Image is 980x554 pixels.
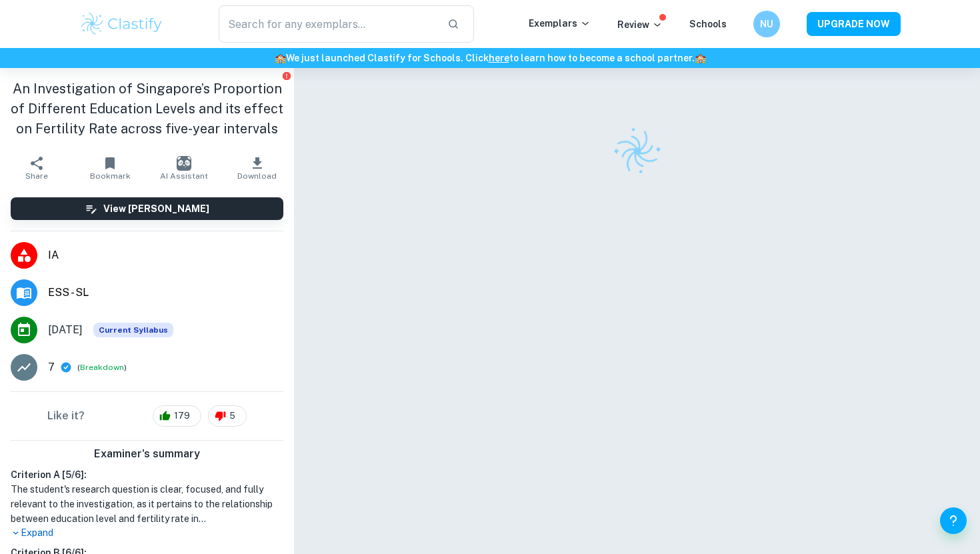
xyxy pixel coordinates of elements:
span: 179 [167,409,197,423]
h6: Examiner's summary [5,446,289,462]
button: Bookmark [73,149,147,187]
img: Clastify logo [79,11,164,37]
p: 7 [48,359,55,375]
span: 🏫 [275,53,286,63]
button: Breakdown [80,361,124,373]
a: Schools [689,19,727,29]
span: IA [48,247,283,263]
div: 5 [208,405,247,427]
img: AI Assistant [177,156,191,171]
span: [DATE] [48,322,83,338]
img: Clastify logo [604,119,669,184]
h6: Criterion A [ 5 / 6 ]: [11,467,283,482]
div: 179 [153,405,201,427]
span: Share [25,171,48,181]
h1: An Investigation of Singapore’s Proportion of Different Education Levels and its effect on Fertil... [11,79,283,139]
span: ( ) [77,361,127,374]
span: Bookmark [90,171,131,181]
span: ESS - SL [48,285,283,301]
button: Download [221,149,294,187]
p: Expand [11,526,283,540]
button: Help and Feedback [940,507,967,534]
button: View [PERSON_NAME] [11,197,283,220]
h1: The student's research question is clear, focused, and fully relevant to the investigation, as it... [11,482,283,526]
h6: NU [759,17,775,31]
span: Current Syllabus [93,323,173,337]
span: AI Assistant [160,171,208,181]
a: here [489,53,509,63]
div: This exemplar is based on the current syllabus. Feel free to refer to it for inspiration/ideas wh... [93,323,173,337]
span: Download [237,171,277,181]
button: UPGRADE NOW [807,12,901,36]
button: Report issue [281,71,291,81]
h6: Like it? [47,408,85,424]
h6: View [PERSON_NAME] [103,201,209,216]
input: Search for any exemplars... [219,5,437,43]
span: 5 [222,409,243,423]
p: Review [617,17,663,32]
button: NU [753,11,780,37]
span: 🏫 [695,53,706,63]
button: AI Assistant [147,149,221,187]
p: Exemplars [529,16,591,31]
h6: We just launched Clastify for Schools. Click to learn how to become a school partner. [3,51,977,65]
